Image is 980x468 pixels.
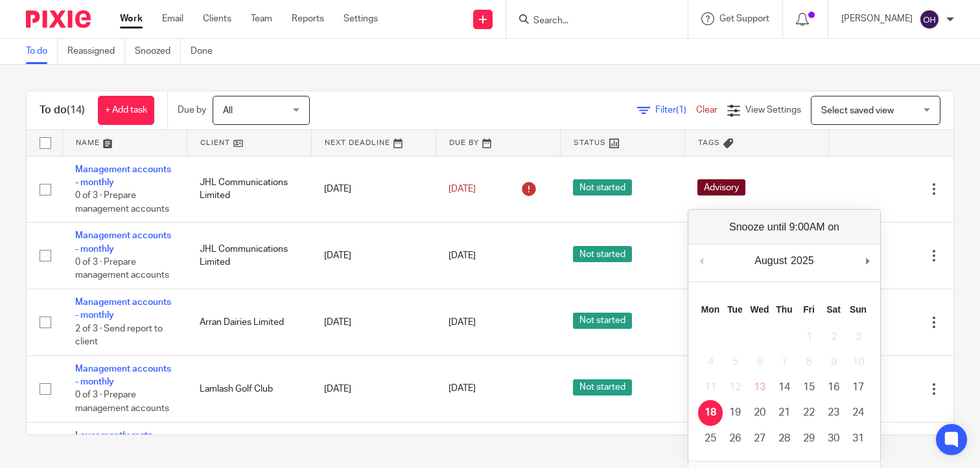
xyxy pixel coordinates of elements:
[723,426,747,451] button: 26
[573,379,632,396] span: Not started
[821,375,846,400] button: 16
[187,355,311,422] td: Lamlash Golf Club
[449,184,476,194] span: [DATE]
[747,400,772,425] button: 20
[803,304,815,315] abbr: Friday
[75,324,163,347] span: 2 of 3 · Send report to client
[311,223,436,289] td: [DATE]
[698,400,723,425] button: 18
[772,375,797,400] button: 14
[655,106,696,115] span: Filter
[98,96,154,125] a: + Add task
[723,400,747,425] button: 19
[178,104,206,117] p: Due by
[850,304,867,315] abbr: Sunday
[75,364,171,386] a: Management accounts - monthly
[187,289,311,356] td: Arran Dairies Limited
[344,12,378,25] a: Settings
[676,106,686,115] span: (1)
[745,106,801,115] span: View Settings
[826,304,841,315] abbr: Saturday
[797,400,821,425] button: 22
[772,400,797,425] button: 21
[311,289,436,356] td: [DATE]
[449,251,476,260] span: [DATE]
[223,106,233,115] span: All
[846,400,870,425] button: 24
[135,39,181,64] a: Snoozed
[776,304,792,315] abbr: Thursday
[573,313,632,329] span: Not started
[747,426,772,451] button: 27
[695,251,708,271] button: Previous Month
[67,105,85,115] span: (14)
[846,426,870,451] button: 31
[573,246,632,262] span: Not started
[861,251,874,271] button: Next Month
[67,39,125,64] a: Reassigned
[698,139,720,146] span: Tags
[821,426,846,451] button: 30
[727,304,743,315] abbr: Tuesday
[841,12,913,25] p: [PERSON_NAME]
[701,304,719,315] abbr: Monday
[919,9,940,30] img: svg%3E
[696,106,717,115] a: Clear
[203,12,231,25] a: Clients
[772,426,797,451] button: 28
[311,156,436,223] td: [DATE]
[162,12,183,25] a: Email
[846,375,870,400] button: 17
[120,12,143,25] a: Work
[697,179,745,195] span: Advisory
[789,251,816,271] div: 2025
[75,431,152,440] a: Layer montly mgts
[797,426,821,451] button: 29
[40,104,85,117] h1: To do
[292,12,324,25] a: Reports
[75,391,169,414] span: 0 of 3 · Prepare management accounts
[449,318,476,327] span: [DATE]
[187,223,311,289] td: JHL Communications Limited
[821,400,846,425] button: 23
[752,251,789,271] div: August
[75,258,169,280] span: 0 of 3 · Prepare management accounts
[797,375,821,400] button: 15
[698,426,723,451] button: 25
[719,14,769,23] span: Get Support
[532,16,649,27] input: Search
[75,191,169,214] span: 0 of 3 · Prepare management accounts
[750,304,769,315] abbr: Wednesday
[75,231,171,253] a: Management accounts - monthly
[311,355,436,422] td: [DATE]
[187,156,311,223] td: JHL Communications Limited
[75,298,171,320] a: Management accounts - monthly
[573,179,632,195] span: Not started
[191,39,222,64] a: Done
[26,39,58,64] a: To do
[449,384,476,394] span: [DATE]
[821,106,894,115] span: Select saved view
[75,165,171,187] a: Management accounts - monthly
[26,10,91,28] img: Pixie
[251,12,272,25] a: Team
